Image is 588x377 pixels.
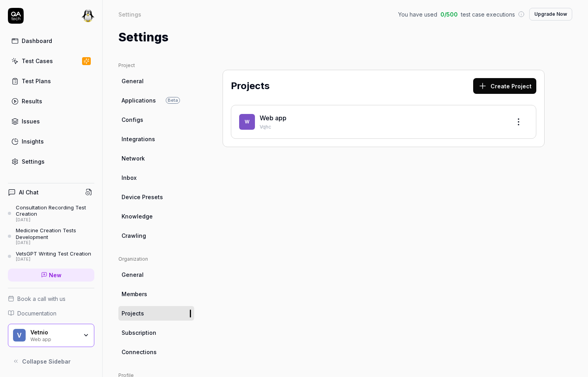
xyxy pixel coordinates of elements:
[49,271,62,279] span: New
[529,8,572,21] button: Upgrade Now
[16,240,94,246] div: [DATE]
[8,250,94,262] a: VetsGPT Writing Test Creation[DATE]
[8,114,94,129] a: Issues
[30,336,78,342] div: Web app
[122,77,144,85] span: General
[8,204,94,222] a: Consultation Recording Test Creation[DATE]
[118,209,194,224] a: Knowledge
[166,97,180,104] span: Beta
[8,134,94,149] a: Insights
[82,9,94,22] img: 5eef0e98-4aae-465c-a732-758f13500123.jpeg
[118,112,194,127] a: Configs
[118,190,194,204] a: Device Presets
[118,306,194,321] a: Projects
[118,93,194,108] a: ApplicationsBeta
[231,79,270,93] h2: Projects
[118,345,194,359] a: Connections
[17,309,56,317] span: Documentation
[118,267,194,282] a: General
[8,309,94,317] a: Documentation
[17,295,66,303] span: Book a call with us
[19,188,39,196] h4: AI Chat
[122,116,143,124] span: Configs
[22,97,42,105] div: Results
[118,74,194,88] a: General
[118,256,194,263] div: Organization
[22,77,51,85] div: Test Plans
[8,53,94,69] a: Test Cases
[8,353,94,369] button: Collapse Sidebar
[22,137,44,146] div: Insights
[122,193,163,201] span: Device Presets
[8,227,94,245] a: Medicine Creation Tests Development[DATE]
[122,271,144,279] span: General
[260,114,287,122] a: Web app
[8,154,94,169] a: Settings
[22,57,53,65] div: Test Cases
[118,228,194,243] a: Crawling
[8,324,94,347] button: VVetnioWeb app
[118,325,194,340] a: Subscription
[16,250,91,257] div: VetsGPT Writing Test Creation
[122,212,153,220] span: Knowledge
[118,62,194,69] div: Project
[13,329,26,342] span: V
[239,114,255,130] span: W
[22,37,52,45] div: Dashboard
[122,231,146,240] span: Crawling
[8,73,94,89] a: Test Plans
[22,357,71,366] span: Collapse Sidebar
[122,96,156,105] span: Applications
[122,328,156,337] span: Subscription
[30,329,78,336] div: Vetnio
[22,117,40,125] div: Issues
[8,295,94,303] a: Book a call with us
[16,204,94,217] div: Consultation Recording Test Creation
[16,257,91,262] div: [DATE]
[22,157,45,166] div: Settings
[16,227,94,240] div: Medicine Creation Tests Development
[8,33,94,49] a: Dashboard
[122,154,145,162] span: Network
[398,10,437,19] span: You have used
[440,10,458,19] span: 0 / 500
[122,309,144,317] span: Projects
[122,174,137,182] span: Inbox
[260,123,504,131] p: Vqhc
[461,10,515,19] span: test case executions
[8,269,94,282] a: New
[473,78,536,94] button: Create Project
[118,170,194,185] a: Inbox
[118,287,194,301] a: Members
[118,151,194,166] a: Network
[122,348,157,356] span: Connections
[16,217,94,223] div: [DATE]
[122,290,147,298] span: Members
[118,132,194,146] a: Integrations
[118,10,141,18] div: Settings
[118,28,169,46] h1: Settings
[8,93,94,109] a: Results
[122,135,155,143] span: Integrations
